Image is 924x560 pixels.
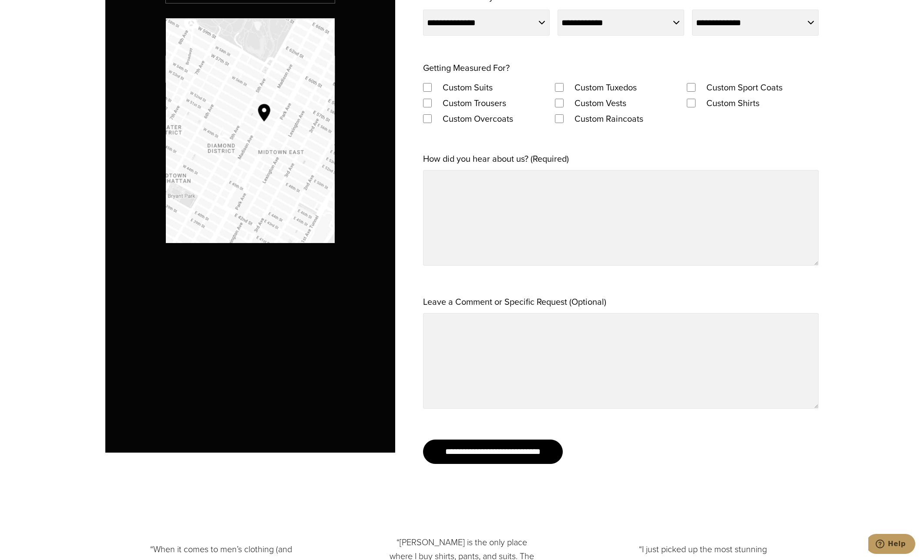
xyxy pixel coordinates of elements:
img: Google map with pin showing Alan David location at Madison Avenue & 53rd Street NY [166,18,335,243]
label: Leave a Comment or Specific Request (Optional) [423,294,606,310]
label: How did you hear about us? (Required) [423,151,569,167]
label: Custom Tuxedos [566,80,645,95]
label: Custom Raincoats [566,111,652,127]
label: Custom Sport Coats [698,80,791,95]
label: Custom Vests [566,95,635,111]
legend: Getting Measured For? [423,60,510,76]
label: Custom Overcoats [434,111,522,127]
a: Map to Alan David Custom [166,18,335,243]
iframe: Opens a widget where you can chat to one of our agents [868,534,915,556]
label: Custom Trousers [434,95,515,111]
label: Custom Suits [434,80,501,95]
label: Custom Shirts [698,95,768,111]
